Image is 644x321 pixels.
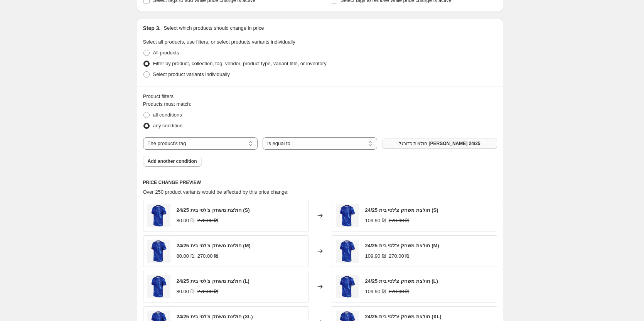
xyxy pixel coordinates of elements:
span: Products must match: [143,101,192,107]
span: All products [153,50,179,56]
span: חולצת משחק צ'לסי בית 24/25 (M) [177,243,251,248]
strike: 270.00 ₪ [197,217,218,225]
div: 109.90 ₪ [365,217,386,225]
strike: 270.00 ₪ [389,288,409,296]
strike: 270.00 ₪ [197,252,218,260]
img: f6fabd48-de08-483a-99d1-3576890b62f1_80x.jpg [336,275,359,298]
div: 80.00 ₪ [177,288,194,296]
div: 80.00 ₪ [177,217,194,225]
img: f6fabd48-de08-483a-99d1-3576890b62f1_80x.jpg [336,240,359,263]
p: Select which products should change in price [164,24,264,32]
span: חולצות כדורגל [PERSON_NAME] 24/25 [399,140,480,147]
span: Select all products, use filters, or select products variants individually [143,39,295,45]
span: Select product variants individually [153,71,230,77]
span: all conditions [153,112,182,118]
span: חולצת משחק צ'לסי בית 24/25 (L) [365,278,438,284]
span: חולצת משחק צ'לסי בית 24/25 (L) [177,278,250,284]
span: חולצת משחק צ'לסי בית 24/25 (S) [365,207,438,213]
img: f6fabd48-de08-483a-99d1-3576890b62f1_80x.jpg [147,275,170,298]
span: חולצת משחק צ'לסי בית 24/25 (S) [177,207,250,213]
h6: PRICE CHANGE PREVIEW [143,179,497,186]
div: Product filters [143,93,497,100]
span: Add another condition [148,158,197,164]
div: 109.90 ₪ [365,252,386,260]
span: Over 250 product variants would be affected by this price change: [143,189,289,195]
span: any condition [153,123,183,128]
div: 80.00 ₪ [177,252,194,260]
img: f6fabd48-de08-483a-99d1-3576890b62f1_80x.jpg [147,240,170,263]
img: f6fabd48-de08-483a-99d1-3576890b62f1_80x.jpg [147,204,170,227]
strike: 270.00 ₪ [389,252,409,260]
strike: 270.00 ₪ [197,288,218,296]
button: חולצות כדורגל [PERSON_NAME] 24/25 [382,138,497,149]
strike: 270.00 ₪ [389,217,409,225]
span: חולצת משחק צ'לסי בית 24/25 (XL) [365,314,442,319]
div: 109.90 ₪ [365,288,386,296]
span: חולצת משחק צ'לסי בית 24/25 (M) [365,243,439,248]
span: Filter by product, collection, tag, vendor, product type, variant title, or inventory [153,61,327,66]
h2: Step 3. [143,24,161,32]
img: f6fabd48-de08-483a-99d1-3576890b62f1_80x.jpg [336,204,359,227]
span: חולצת משחק צ'לסי בית 24/25 (XL) [177,314,253,319]
button: Add another condition [143,156,202,167]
